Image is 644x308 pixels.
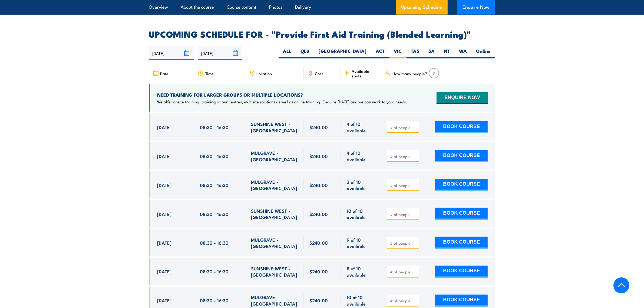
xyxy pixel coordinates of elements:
label: VIC [389,48,407,58]
span: 08:30 - 16:30 [200,297,229,304]
label: QLD [296,48,314,58]
button: BOOK COURSE [435,150,488,162]
span: Time [205,71,214,76]
span: [DATE] [157,211,172,217]
h4: NEED TRAINING FOR LARGER GROUPS OR MULTIPLE LOCATIONS? [157,92,407,98]
label: NT [440,48,455,58]
span: 4 of 10 available [347,150,375,162]
label: SA [424,48,440,58]
input: To date [198,46,242,60]
button: BOOK COURSE [435,237,488,249]
span: 08:30 - 16:30 [200,124,229,130]
span: How many people? [392,71,427,76]
input: # of people [390,125,417,130]
button: BOOK COURSE [435,121,488,133]
span: MULGRAVE - [GEOGRAPHIC_DATA] [251,179,298,191]
span: 9 of 10 available [347,237,375,249]
span: 08:30 - 16:30 [200,153,229,159]
input: # of people [390,212,417,217]
input: # of people [390,154,417,159]
span: Available spots [352,69,377,78]
span: $240.00 [310,240,328,246]
span: 10 of 10 available [347,208,375,220]
span: 08:30 - 16:30 [200,240,229,246]
span: [DATE] [157,124,172,130]
span: MULGRAVE - [GEOGRAPHIC_DATA] [251,237,298,249]
h2: UPCOMING SCHEDULE FOR - "Provide First Aid Training (Blended Learning)" [149,30,495,38]
label: Online [472,48,495,58]
span: [DATE] [157,240,172,246]
span: $240.00 [310,268,328,275]
span: $240.00 [310,153,328,159]
span: SUNSHINE WEST - [GEOGRAPHIC_DATA] [251,121,298,133]
label: ACT [371,48,389,58]
button: ENQUIRE NOW [437,92,488,104]
span: 08:30 - 16:30 [200,211,229,217]
span: SUNSHINE WEST - [GEOGRAPHIC_DATA] [251,208,298,220]
button: BOOK COURSE [435,179,488,191]
input: From date [149,46,194,60]
input: # of people [390,240,417,246]
label: ALL [279,48,296,58]
span: SUNSHINE WEST - [GEOGRAPHIC_DATA] [251,266,298,278]
span: $240.00 [310,182,328,188]
span: 08:30 - 16:30 [200,182,229,188]
label: TAS [407,48,424,58]
span: [DATE] [157,182,172,188]
span: [DATE] [157,153,172,159]
span: Location [257,71,272,76]
span: 10 of 10 available [347,294,375,307]
span: $240.00 [310,297,328,304]
p: We offer onsite training, training at our centres, multisite solutions as well as online training... [157,99,407,104]
input: # of people [390,269,417,275]
span: MULGRAVE - [GEOGRAPHIC_DATA] [251,150,298,162]
span: 3 of 10 available [347,179,375,191]
span: 8 of 10 available [347,266,375,278]
button: BOOK COURSE [435,266,488,278]
label: [GEOGRAPHIC_DATA] [314,48,371,58]
button: BOOK COURSE [435,208,488,220]
span: $240.00 [310,211,328,217]
label: WA [455,48,472,58]
span: MULGRAVE - [GEOGRAPHIC_DATA] [251,294,298,307]
button: BOOK COURSE [435,295,488,307]
span: 4 of 10 available [347,121,375,133]
span: $240.00 [310,124,328,130]
span: Cost [315,71,323,76]
input: # of people [390,298,417,304]
span: [DATE] [157,297,172,304]
span: [DATE] [157,268,172,275]
span: Date [160,71,169,76]
span: 08:30 - 16:30 [200,268,229,275]
input: # of people [390,183,417,188]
